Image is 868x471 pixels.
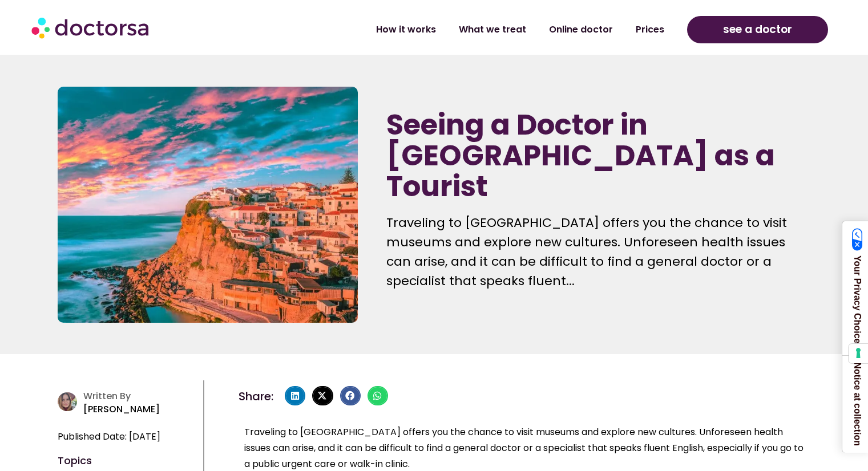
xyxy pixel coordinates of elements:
[58,87,358,323] img: Image from the blog post "how to see a doctor in portugal as a tourist"
[365,17,447,43] a: How it works
[58,392,77,412] img: author
[340,386,361,405] div: Share on facebook
[723,21,792,39] span: see a doctor
[239,391,273,402] h4: Share:
[849,344,868,363] button: Your consent preferences for tracking technologies
[58,456,197,465] h4: Topics
[368,386,388,405] div: Share on whatsapp
[447,17,538,43] a: What we treat
[538,17,624,43] a: Online doctor
[852,228,863,251] img: California Consumer Privacy Act (CCPA) Opt-Out Icon
[312,386,333,405] div: Share on x-twitter
[624,17,676,43] a: Prices
[83,401,197,417] p: [PERSON_NAME]
[58,429,160,445] span: Published Date: [DATE]
[229,17,676,43] nav: Menu
[285,386,305,405] div: Share on linkedin
[687,16,828,43] a: see a doctor
[386,109,810,202] h1: Seeing a Doctor in [GEOGRAPHIC_DATA] as a Tourist
[83,391,197,401] h4: Written By
[386,213,810,291] p: Traveling to [GEOGRAPHIC_DATA] offers you the chance to visit museums and explore new cultures. U...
